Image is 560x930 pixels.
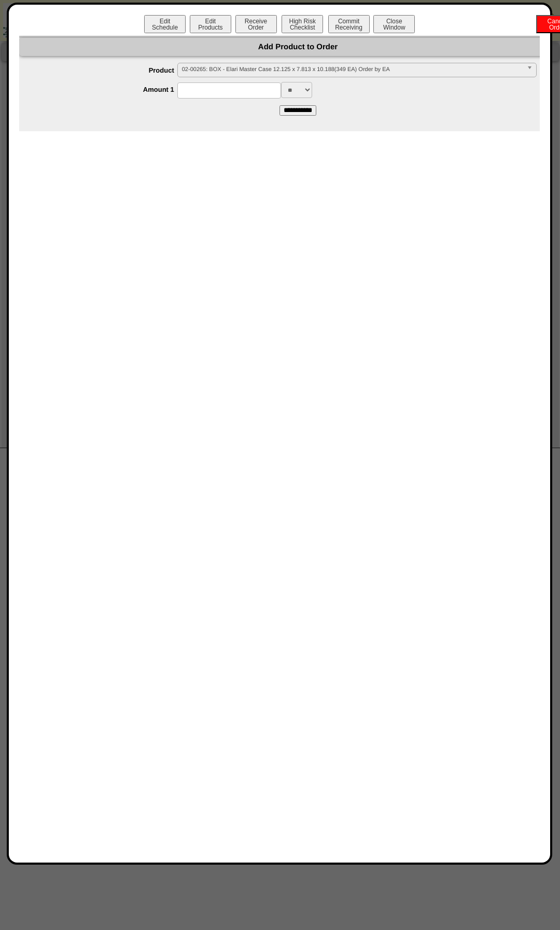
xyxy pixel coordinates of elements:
[40,66,177,74] label: Product
[282,15,323,33] button: High RiskChecklist
[144,15,186,33] button: EditSchedule
[235,15,277,33] button: ReceiveOrder
[373,15,415,33] button: CloseWindow
[190,15,231,33] button: EditProducts
[281,24,326,31] a: High RiskChecklist
[40,86,177,93] label: Amount 1
[182,63,523,76] span: 02-00265: BOX - Elari Master Case 12.125 x 7.813 x 10.188(349 EA) Order by EA
[372,23,416,31] a: CloseWindow
[328,15,370,33] button: CommitReceiving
